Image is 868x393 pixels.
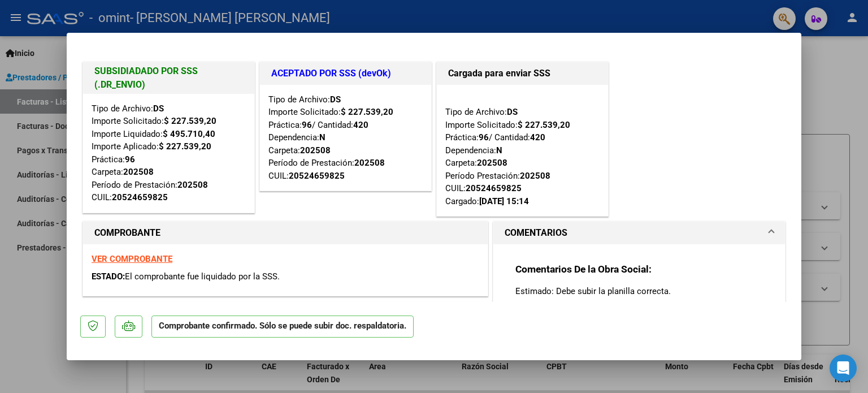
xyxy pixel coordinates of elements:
strong: DS [330,94,341,105]
div: COMENTARIOS [493,244,785,349]
div: Open Intercom Messenger [830,355,857,382]
strong: 202508 [123,167,154,177]
strong: [DATE] 15:14 [479,196,529,206]
strong: 96 [302,120,312,130]
strong: 420 [353,120,368,130]
strong: 420 [530,132,545,142]
span: El comprobante fue liquidado por la SSS. [125,271,280,282]
div: Tipo de Archivo: Importe Solicitado: Práctica: / Cantidad: Dependencia: Carpeta: Período de Prest... [268,93,423,183]
div: 20524659825 [112,191,168,204]
strong: 202508 [477,158,507,168]
strong: 202508 [520,171,550,181]
strong: 202508 [177,180,208,190]
div: Tipo de Archivo: Importe Solicitado: Importe Liquidado: Importe Aplicado: Práctica: Carpeta: Perí... [92,102,246,204]
h1: Cargada para enviar SSS [448,67,597,80]
strong: N [496,145,502,156]
strong: COMPROBANTE [94,227,160,238]
strong: DS [153,103,164,114]
strong: $ 227.539,20 [164,116,216,126]
h1: SUBSIDIADADO POR SSS (.DR_ENVIO) [94,64,243,92]
strong: Comentarios De la Obra Social: [515,264,652,275]
strong: 202508 [354,158,385,168]
strong: 96 [479,132,489,142]
strong: $ 227.539,20 [518,120,570,130]
strong: 96 [125,154,135,165]
p: Estimado: Debe subir la planilla correcta. [515,285,763,297]
strong: $ 495.710,40 [163,129,215,139]
div: Tipo de Archivo: Importe Solicitado: Práctica: / Cantidad: Dependencia: Carpeta: Período Prestaci... [445,93,600,208]
h1: ACEPTADO POR SSS (devOk) [271,67,420,80]
strong: DS [507,107,518,117]
strong: N [319,132,325,142]
h1: COMENTARIOS [505,226,567,240]
div: 20524659825 [289,170,345,183]
p: Comprobante confirmado. Sólo se puede subir doc. respaldatoria. [151,316,414,338]
strong: $ 227.539,20 [341,107,393,117]
a: VER COMPROBANTE [92,254,172,264]
mat-expansion-panel-header: COMENTARIOS [493,222,785,244]
strong: 202508 [300,145,331,156]
div: 20524659825 [466,182,522,195]
strong: $ 227.539,20 [159,141,211,152]
span: ESTADO: [92,271,125,282]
